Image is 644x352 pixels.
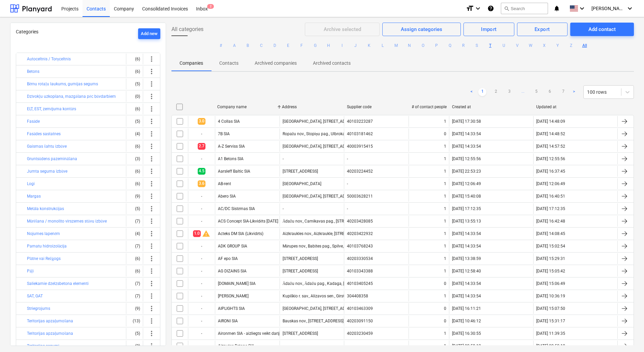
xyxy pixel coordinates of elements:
div: - [347,206,348,211]
span: 3.0 [198,118,205,124]
div: [DATE] 15:40:08 [452,194,481,199]
p: Companies [180,60,203,67]
div: 304408358 [347,294,368,298]
div: (6) [129,266,140,276]
div: [DATE] 14:33:54 [452,244,481,248]
div: 40103343388 [347,269,373,273]
div: [STREET_ADDRESS] [283,169,318,174]
div: Ropažu nov., Stopiņu pag., Ulbroka, [STREET_ADDRESS] [283,131,382,137]
button: C [257,41,265,50]
button: J [352,41,360,50]
div: Assign categories [401,25,442,34]
button: K [365,41,373,50]
button: Fasāde [27,117,40,125]
div: 1 [444,156,446,161]
div: Created at [452,105,531,109]
button: N [406,41,414,50]
div: 1 [444,269,446,273]
button: G [311,41,319,50]
button: P [432,41,441,50]
div: [DATE] 12:55:56 [452,156,481,161]
button: Add new [138,28,160,39]
span: more_vert [148,142,156,150]
div: [DATE] 17:30:58 [452,119,481,124]
div: [DATE] 15:07:50 [536,306,565,311]
p: Archived contacts [313,60,351,67]
div: 4 Collas SIA [218,119,240,124]
span: more_vert [148,67,156,76]
button: A [230,41,238,50]
button: Z [567,41,575,50]
div: [DATE] 14:57:52 [536,144,565,149]
p: Archived companies [255,60,297,67]
div: 40003915415 [347,144,373,149]
div: 40103223287 [347,119,373,124]
div: [DATE] 16:40:51 [536,194,565,199]
div: - [188,253,215,264]
div: 1 [444,194,446,199]
span: more_vert [148,55,156,63]
button: Margas [27,192,41,200]
span: more_vert [148,217,156,225]
span: 4.5 [198,168,205,174]
div: 0 [444,131,446,136]
div: Address [282,105,341,109]
div: - [188,266,215,276]
div: AIPLIGHTS SIA [218,306,245,311]
div: (6) [129,141,140,152]
div: - [188,303,215,314]
div: 7B SIA [218,131,230,136]
div: (13) [129,316,140,326]
a: Page 3 [505,88,513,96]
button: Pāļi [27,267,34,275]
div: - [188,128,215,139]
div: Aironmen SIA - aizliegts veikt darīj.no24.01.2024 (VID) [218,331,316,336]
button: Add contact [570,23,634,36]
span: more_vert [148,155,156,163]
button: E [284,41,292,50]
div: [DATE] 17:12:35 [536,206,565,211]
div: 50003628211 [347,194,373,199]
div: [DOMAIN_NAME] SIA [218,281,256,286]
a: ... [519,88,527,96]
span: 2.7 [198,143,205,149]
div: - [347,156,348,161]
button: Search [501,3,548,14]
div: [DATE] 14:33:54 [452,231,481,236]
button: Nojumes lapenēm [27,230,60,238]
button: B [244,41,252,50]
button: R [459,41,468,50]
div: 1 [444,294,446,298]
i: Knowledge base [487,4,494,12]
div: AG DIZAINS SIA [218,269,247,273]
div: [DATE] 10:36:19 [536,294,565,298]
button: Dzīvokļu uzkopšana, mazgāšana pēc būvdarbiem [27,92,116,100]
button: O [419,41,427,50]
div: Aarsleff Baltic SIA [218,169,250,174]
div: 40103181462 [347,131,373,136]
span: more_vert [148,80,156,88]
div: 40203428085 [347,219,373,224]
button: L [379,41,387,50]
button: Gaismas šahtu izbūve [27,142,67,150]
div: 0 [444,319,446,323]
button: Import [463,23,514,36]
a: Page 2 [492,88,500,96]
button: All [581,41,589,50]
div: 1 [444,169,446,174]
div: AIRONI SIA [218,319,238,323]
div: [DATE] 15:29:31 [536,256,565,261]
div: (5) [129,203,140,214]
span: warning [202,230,210,238]
div: [DATE] 16:30:55 [452,331,481,336]
div: [DATE] 12:55:56 [536,156,565,161]
div: AB-rent [218,181,231,186]
div: # of contact people [412,105,447,109]
div: (4) [129,228,140,239]
div: [GEOGRAPHIC_DATA], [STREET_ADDRESS] [283,306,358,311]
div: 1 [444,119,446,124]
div: - [283,206,284,211]
button: Striegrojums [27,304,50,313]
button: Assign categories [382,23,461,36]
